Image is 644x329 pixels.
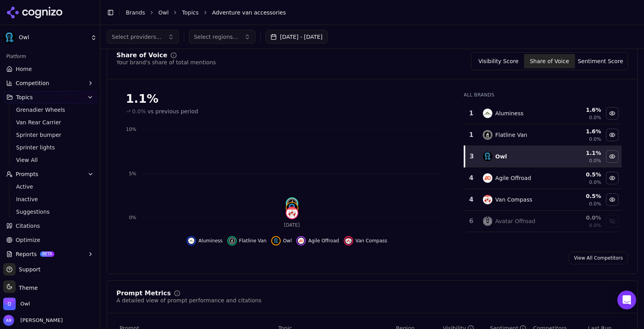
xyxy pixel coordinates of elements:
[561,192,601,200] div: 0.5 %
[495,153,507,160] div: Owl
[16,265,40,273] span: Support
[16,183,84,191] span: Active
[561,106,601,114] div: 1.6 %
[561,171,601,178] div: 0.5 %
[606,129,619,141] button: Hide flatline van data
[569,252,628,264] a: View All Competitors
[16,118,84,126] span: Van Rear Carrier
[116,296,261,304] div: A detailed view of prompt performance and citations
[16,65,32,73] span: Home
[298,238,304,244] img: agile offroad
[468,130,475,140] div: 1
[287,203,298,214] img: owl
[464,167,622,189] tr: 4agile offroadAgile Offroad0.5%0.0%Hide agile offroad data
[212,9,286,16] span: Adventure van accessories
[132,107,146,115] span: 0.0%
[182,9,199,16] a: Topics
[13,181,87,192] a: Active
[617,291,636,309] div: Open Intercom Messenger
[13,104,87,115] a: Grenadier Wheels
[239,238,267,244] span: Flatline Van
[287,207,298,218] img: van compass
[283,238,292,244] span: Owl
[126,9,622,16] nav: breadcrumb
[273,238,279,244] img: owl
[3,315,63,326] button: Open user button
[3,31,16,44] img: Owl
[13,142,87,153] a: Sprinter lights
[464,189,622,211] tr: 4van compassVan Compass0.5%0.0%Hide van compass data
[17,317,63,324] span: [PERSON_NAME]
[284,222,300,228] tspan: [DATE]
[561,149,601,157] div: 1.1 %
[16,236,40,244] span: Optimize
[495,217,535,225] div: Avatar Offroad
[126,9,145,16] a: Brands
[483,152,492,161] img: owl
[287,198,298,209] img: flatline van
[464,124,622,146] tr: 1flatline vanFlatline Van1.6%0.0%Hide flatline van data
[158,9,169,16] a: Owl
[16,144,84,151] span: Sprinter lights
[464,103,622,124] tr: 1aluminessAluminess1.6%0.0%Hide aluminess data
[606,215,619,227] button: Show avatar offroad data
[129,171,136,176] tspan: 5%
[561,127,601,135] div: 1.6 %
[468,195,475,204] div: 4
[116,58,216,66] div: Your brand's share of total mentions
[483,216,492,226] img: avatar offroad
[16,106,84,114] span: Grenadier Wheels
[345,238,352,244] img: van compass
[589,179,601,185] span: 0.0%
[16,222,40,230] span: Citations
[3,168,97,180] button: Prompts
[229,238,235,244] img: flatline van
[468,216,475,226] div: 6
[16,285,38,291] span: Theme
[3,298,16,310] img: Owl
[126,127,136,132] tspan: 10%
[524,54,575,68] button: Share of Voice
[606,107,619,120] button: Hide aluminess data
[265,30,328,44] button: [DATE] - [DATE]
[606,150,619,163] button: Hide owl data
[16,250,37,258] span: Reports
[495,196,532,204] div: Van Compass
[227,236,267,245] button: Hide flatline van data
[16,170,38,178] span: Prompts
[589,201,601,207] span: 0.0%
[187,236,223,245] button: Hide aluminess data
[20,300,30,307] span: Owl
[129,215,136,220] tspan: 0%
[116,52,167,58] div: Share of Voice
[344,236,387,245] button: Hide van compass data
[3,248,97,260] button: ReportsBETA
[194,33,238,41] span: Select regions...
[148,107,198,115] span: vs previous period
[495,174,531,182] div: Agile Offroad
[468,152,475,161] div: 3
[589,115,601,121] span: 0.0%
[468,173,475,183] div: 4
[483,173,492,183] img: agile offroad
[3,298,30,310] button: Open organization switcher
[126,92,448,106] div: 1.1%
[16,79,49,87] span: Competition
[3,63,97,75] a: Home
[495,109,524,117] div: Aluminess
[3,234,97,246] a: Optimize
[16,208,84,216] span: Suggestions
[464,103,622,232] div: Data table
[19,34,87,41] span: Owl
[271,236,292,245] button: Hide owl data
[575,54,626,68] button: Sentiment Score
[16,156,84,164] span: View All
[495,131,528,139] div: Flatline Van
[464,92,622,98] div: All Brands
[13,117,87,128] a: Van Rear Carrier
[13,129,87,140] a: Sprinter bumper
[198,238,223,244] span: Aluminess
[112,33,161,41] span: Select providers...
[356,238,387,244] span: Van Compass
[464,211,622,232] tr: 6avatar offroadAvatar Offroad0.0%0.0%Show avatar offroad data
